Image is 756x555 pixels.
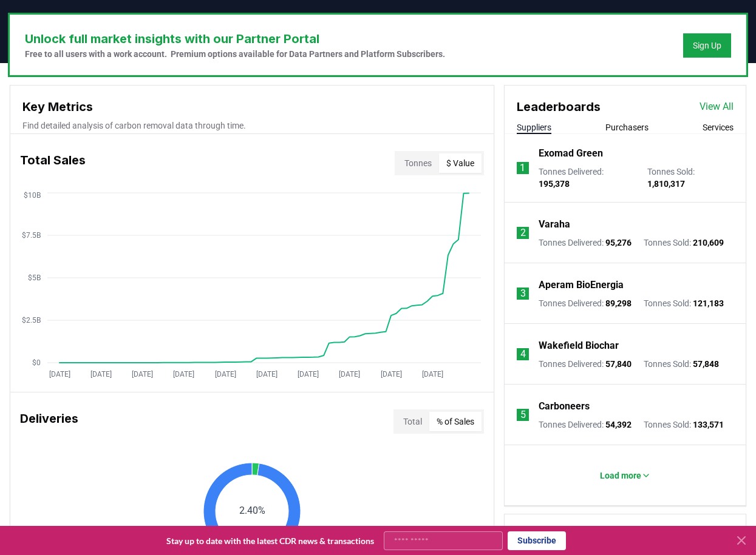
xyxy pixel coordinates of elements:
tspan: [DATE] [256,370,278,378]
p: 3 [520,286,526,301]
a: Varaha [539,217,570,232]
button: % of Sales [429,412,482,431]
p: 1 [520,161,525,175]
tspan: $10B [24,191,41,200]
p: Find detailed analysis of carbon removal data through time. [22,119,482,132]
button: $ Value [439,153,482,173]
p: Tonnes Sold : [644,237,724,249]
p: Tonnes Delivered : [539,237,632,249]
tspan: [DATE] [215,370,236,378]
tspan: $2.5B [22,316,41,325]
p: 4 [520,347,526,362]
button: Total [396,412,429,431]
a: Wakefield Biochar [539,338,619,353]
p: Tonnes Delivered : [539,419,632,431]
span: 195,378 [539,179,570,189]
span: 210,609 [693,238,724,247]
tspan: [DATE] [381,370,402,378]
tspan: $0 [32,358,41,367]
tspan: $7.5B [22,231,41,240]
tspan: [DATE] [422,370,443,378]
a: Aperam BioEnergia [539,278,624,292]
span: 95,276 [605,238,632,247]
button: Tonnes [397,153,439,173]
span: 133,571 [693,420,724,429]
a: Exomad Green [539,146,603,161]
h3: Total Sales [20,151,86,175]
tspan: [DATE] [90,370,112,378]
span: 1,810,317 [647,179,685,189]
tspan: [DATE] [339,370,360,378]
span: 57,848 [693,359,719,369]
a: View All [700,99,734,114]
tspan: [DATE] [173,370,194,378]
button: Sign Up [683,33,731,58]
span: 89,298 [605,298,632,308]
span: 57,840 [605,359,632,369]
p: 2 [520,226,526,240]
span: 121,183 [693,298,724,308]
p: Tonnes Sold : [644,297,724,309]
p: Free to all users with a work account. Premium options available for Data Partners and Platform S... [25,48,445,60]
tspan: $5B [28,274,41,282]
h3: Unlock full market insights with our Partner Portal [25,30,445,48]
p: Tonnes Sold : [647,166,734,190]
p: Load more [600,469,641,482]
h3: Deliveries [20,409,78,434]
p: Tonnes Sold : [644,358,719,370]
text: 2.40% [239,505,265,516]
a: Carboneers [539,399,590,414]
button: Purchasers [605,121,649,133]
button: Services [703,121,734,133]
p: Tonnes Delivered : [539,166,636,190]
span: 54,392 [605,420,632,429]
button: Suppliers [517,121,551,133]
a: Sign Up [693,39,721,52]
p: Tonnes Delivered : [539,358,632,370]
tspan: [DATE] [132,370,153,378]
h3: Key Metrics [22,98,482,116]
p: Tonnes Sold : [644,419,724,431]
button: Load more [590,463,661,488]
tspan: [DATE] [49,370,70,378]
p: Tonnes Delivered : [539,297,632,309]
tspan: [DATE] [298,370,319,378]
h3: Leaderboards [517,98,601,116]
p: 5 [520,408,526,422]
